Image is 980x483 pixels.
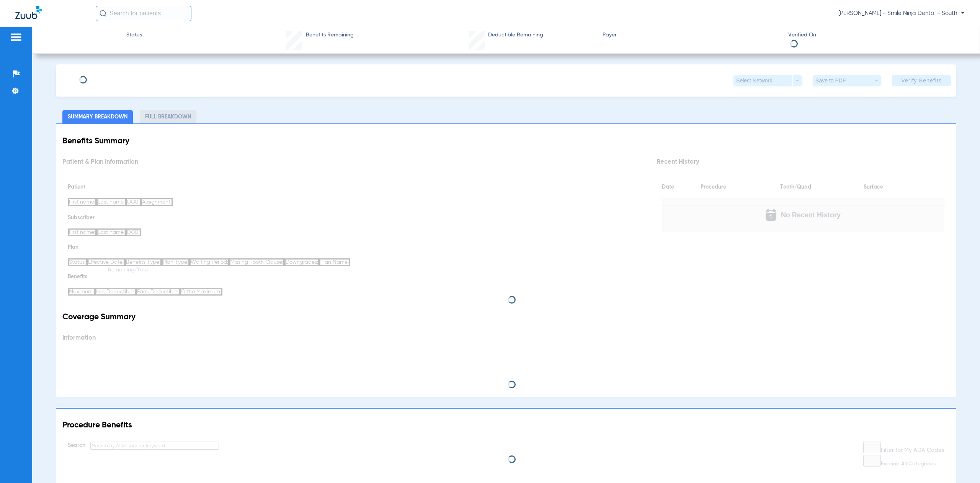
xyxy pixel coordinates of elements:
input: Search for patients [96,6,191,21]
img: Calendar [766,209,776,221]
li: Full Breakdown [140,110,196,123]
span: Status [126,31,142,39]
span: Search [68,442,85,449]
span: DOB: [127,230,140,235]
app-breakdown-title: Tooth/Quad [780,176,861,198]
app-breakdown-title: Procedure [701,176,777,198]
h2: Benefits Summary [62,138,949,145]
app-breakdown-title: Date [662,176,694,198]
span: [PERSON_NAME] - Smile Ninja Dental - South [838,10,965,17]
span: Status: [69,260,86,265]
app-breakdown-title: Surface [864,176,944,198]
span: Deductible Remaining [488,31,543,39]
img: Search Icon [100,10,106,17]
span: Benefits Type: [126,260,160,265]
span: Fam. Deductible: [137,289,179,294]
span: Last name: [98,199,125,205]
li: Summary Breakdown [62,110,133,123]
h4: Patient [68,183,643,191]
img: hamburger-icon [10,33,22,42]
span: Plan Name: [320,260,349,265]
app-breakdown-title: Benefits [68,266,108,288]
h4: Date [662,183,694,191]
span: Ortho Maximum: [181,289,221,294]
span: Remaining/Total [108,266,643,288]
span: DOB: [127,199,140,205]
span: Payer [603,31,782,39]
h4: Subscriber [68,214,643,222]
span: First name: [69,230,95,235]
h3: Information [62,334,949,342]
h4: Tooth/Quad [780,183,861,191]
span: No Recent History [781,211,841,219]
span: Last name: [98,230,125,235]
span: Assignment: [142,199,171,205]
span: Waiting Period: [191,260,228,265]
span: Maximum: [69,289,94,294]
span: Verified On [788,31,967,39]
img: Zuub Logo [15,6,42,19]
h4: Surface [864,183,944,191]
span: Expand All Categories [881,461,936,467]
span: Ind. Deductible: [96,289,135,294]
label: Filter for My ADA Codes [881,447,944,453]
span: Plan Type: [163,260,188,265]
span: Effective Date: [88,260,124,265]
h3: Recent History [657,158,949,166]
h4: Plan [68,243,643,251]
input: Search by ADA code or keyword… [90,442,219,450]
h3: Patient & Plan Information [62,158,648,166]
h4: Benefits [68,273,108,281]
span: Missing Tooth Clause: [230,260,283,265]
span: Benefits Remaining [306,31,354,39]
span: Downgrades: [286,260,318,265]
h2: Coverage Summary [62,314,949,321]
h2: Procedure Benefits [62,422,949,429]
span: First name: [69,199,95,205]
h4: Procedure [701,183,777,191]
